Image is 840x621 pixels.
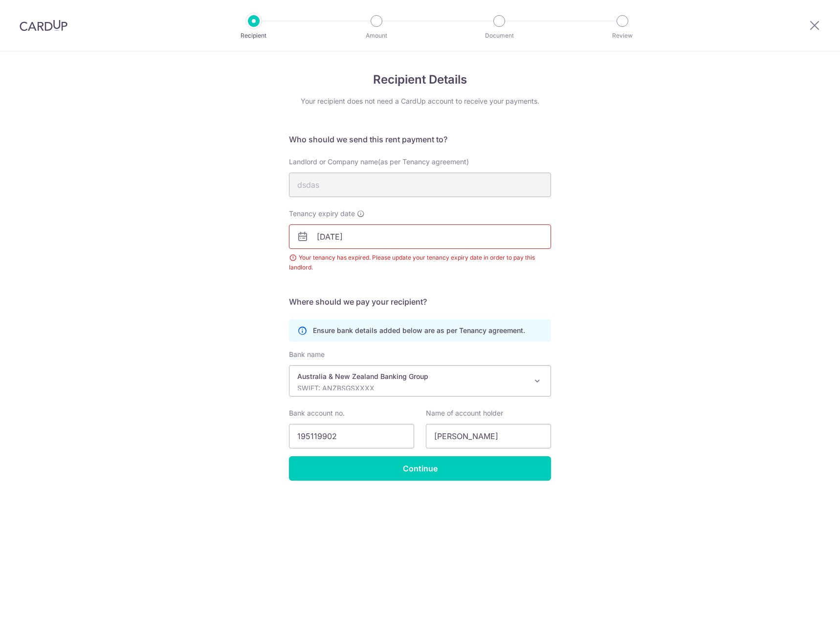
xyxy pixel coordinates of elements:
[297,383,527,393] p: SWIFT: ANZBSGSXXXX
[463,31,535,41] p: Document
[313,326,525,335] p: Ensure bank details added below are as per Tenancy agreement.
[426,408,503,418] label: Name of account holder
[289,133,551,145] h5: Who should we send this rent payment to?
[289,96,551,106] div: Your recipient does not need a CardUp account to receive your payments.
[586,31,659,41] p: Review
[289,350,325,359] label: Bank name
[218,31,290,41] p: Recipient
[289,408,345,418] label: Bank account no.
[289,224,551,249] input: DD/MM/YYYY
[777,592,830,616] iframe: Opens a widget where you can find more information
[340,31,413,41] p: Amount
[289,366,551,396] span: Australia & New Zealand Banking Group
[289,71,551,89] h4: Recipient Details
[289,253,551,272] div: Your tenancy has expired. Please update your tenancy expiry date in order to pay this landlord.
[289,365,551,397] span: Australia & New Zealand Banking Group
[289,157,469,166] span: Landlord or Company name(as per Tenancy agreement)
[289,296,551,308] h5: Where should we pay your recipient?
[20,20,67,31] img: CardUp
[289,209,355,219] span: Tenancy expiry date
[297,372,527,381] p: Australia & New Zealand Banking Group
[289,456,551,481] input: Continue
